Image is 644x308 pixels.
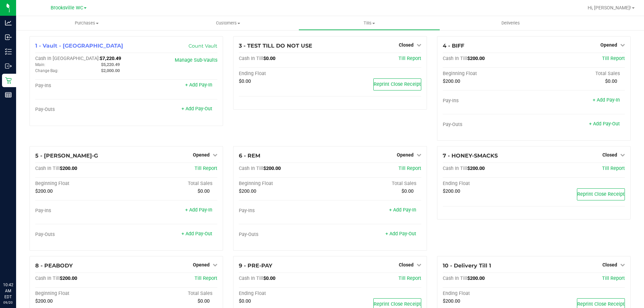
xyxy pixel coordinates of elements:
[492,20,529,26] span: Deliveries
[35,56,100,61] span: Cash In [GEOGRAPHIC_DATA]:
[5,19,12,26] inline-svg: Analytics
[35,275,60,281] span: Cash In Till
[602,56,625,61] a: Till Report
[5,48,12,55] inline-svg: Inventory
[389,207,416,213] a: + Add Pay-In
[158,20,298,26] span: Customers
[239,43,312,49] span: 3 - TEST TILL DO NOT USE
[577,191,625,197] span: Reprint Close Receipt
[175,57,217,63] a: Manage Sub-Vaults
[35,68,58,73] span: Change Bag:
[239,71,330,77] div: Ending Float
[195,275,217,281] span: Till Report
[239,275,263,281] span: Cash In Till
[443,78,460,84] span: $200.00
[443,122,534,128] div: Pay-Outs
[5,63,12,69] inline-svg: Outbound
[443,56,467,61] span: Cash In Till
[3,300,13,305] p: 09/20
[534,71,625,77] div: Total Sales
[101,62,120,67] span: $5,220.49
[35,83,126,89] div: Pay-Ins
[299,16,440,30] a: Tills
[181,106,212,112] a: + Add Pay-Out
[35,291,126,297] div: Beginning Float
[35,262,73,269] span: 8 - PEABODY
[239,181,330,187] div: Beginning Float
[181,231,212,237] a: + Add Pay-Out
[600,42,617,48] span: Opened
[443,152,498,159] span: 7 - HONEY-SMACKS
[239,262,272,269] span: 9 - PRE-PAY
[239,56,263,61] span: Cash In Till
[193,262,210,267] span: Opened
[398,56,421,61] span: Till Report
[299,20,439,26] span: Tills
[35,107,126,113] div: Pay-Outs
[5,77,12,84] inline-svg: Retail
[35,166,60,171] span: Cash In Till
[198,188,210,194] span: $0.00
[443,262,491,269] span: 10 - Delivery Till 1
[35,152,98,159] span: 5 - [PERSON_NAME]-G
[16,20,157,26] span: Purchases
[443,71,534,77] div: Beginning Float
[263,275,275,281] span: $0.00
[602,275,625,281] a: Till Report
[593,97,620,103] a: + Add Pay-In
[35,62,45,67] span: Main:
[374,81,421,87] span: Reprint Close Receipt
[398,166,421,171] span: Till Report
[198,298,210,304] span: $0.00
[330,181,421,187] div: Total Sales
[602,262,617,267] span: Closed
[193,152,210,158] span: Opened
[467,166,485,171] span: $200.00
[7,254,27,274] iframe: Resource center
[51,5,83,11] span: Brooksville WC
[35,298,53,304] span: $200.00
[443,98,534,104] div: Pay-Ins
[443,166,467,171] span: Cash In Till
[126,291,218,297] div: Total Sales
[443,291,534,297] div: Ending Float
[101,68,120,73] span: $2,000.00
[401,188,414,194] span: $0.00
[239,166,263,171] span: Cash In Till
[239,298,251,304] span: $0.00
[35,43,123,49] span: 1 - Vault - [GEOGRAPHIC_DATA]
[443,181,534,187] div: Ending Float
[398,275,421,281] span: Till Report
[5,34,12,41] inline-svg: Inbound
[35,208,126,214] div: Pay-Ins
[263,166,281,171] span: $200.00
[440,16,581,30] a: Deliveries
[602,152,617,158] span: Closed
[16,16,157,30] a: Purchases
[239,152,260,159] span: 6 - REM
[185,207,212,213] a: + Add Pay-In
[185,82,212,88] a: + Add Pay-In
[126,181,218,187] div: Total Sales
[35,181,126,187] div: Beginning Float
[195,166,217,171] a: Till Report
[605,78,617,84] span: $0.00
[263,56,275,61] span: $0.00
[35,232,126,238] div: Pay-Outs
[100,56,121,61] span: $7,220.49
[467,275,485,281] span: $200.00
[239,232,330,238] div: Pay-Outs
[374,301,421,307] span: Reprint Close Receipt
[443,188,460,194] span: $200.00
[588,5,631,10] span: Hi, [PERSON_NAME]!
[467,56,485,61] span: $200.00
[602,166,625,171] a: Till Report
[399,262,414,267] span: Closed
[577,301,625,307] span: Reprint Close Receipt
[3,282,13,300] p: 10:42 AM EDT
[239,188,256,194] span: $200.00
[577,188,625,200] button: Reprint Close Receipt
